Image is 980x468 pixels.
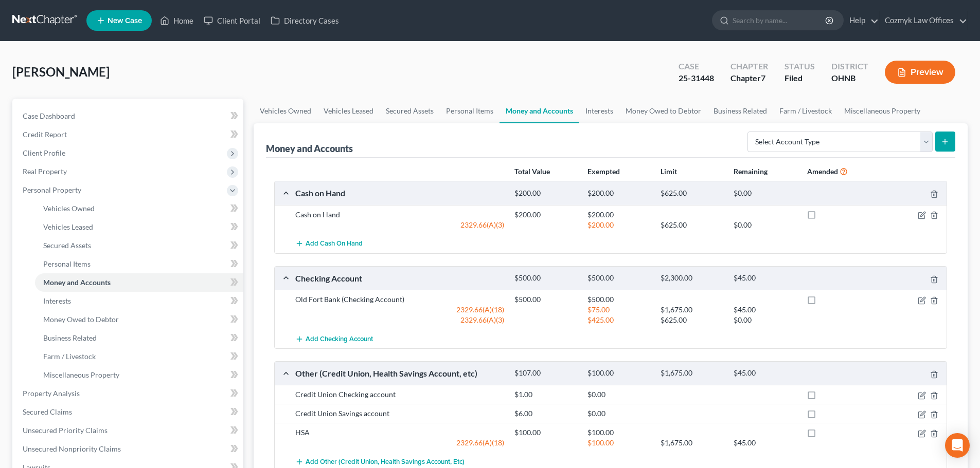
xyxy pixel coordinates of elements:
div: Status [785,61,815,72]
a: Money Owed to Debtor [35,310,243,329]
a: Unsecured Priority Claims [14,421,243,440]
div: $6.00 [509,408,582,419]
div: $100.00 [582,368,655,378]
div: HSA [290,427,509,438]
a: Directory Cases [265,11,344,30]
div: $45.00 [728,368,801,378]
a: Business Related [35,329,243,347]
a: Home [155,11,199,30]
div: Credit Union Savings account [290,408,509,419]
div: $0.00 [728,315,801,325]
button: Preview [885,61,955,84]
span: Unsecured Priority Claims [23,426,108,435]
div: $100.00 [582,427,655,438]
a: Farm / Livestock [773,99,838,123]
div: $1,675.00 [655,305,728,315]
div: $0.00 [728,189,801,198]
span: Personal Property [23,185,81,194]
div: $200.00 [509,189,582,198]
div: 2329.66(A)(3) [290,220,509,230]
span: Credit Report [23,130,67,139]
div: $625.00 [655,315,728,325]
input: Search by name... [733,11,827,30]
span: Add Other (Credit Union, Health Savings Account, etc) [306,458,465,466]
div: $500.00 [509,273,582,283]
div: $200.00 [582,210,655,220]
div: $425.00 [582,315,655,325]
span: [PERSON_NAME] [12,64,110,79]
a: Vehicles Owned [35,199,243,218]
a: Interests [579,99,619,123]
a: Vehicles Leased [317,99,380,123]
span: New Case [108,17,142,25]
a: Farm / Livestock [35,347,243,366]
div: Credit Union Checking account [290,389,509,400]
span: Vehicles Leased [43,222,93,231]
div: 25-31448 [679,72,714,84]
div: $100.00 [582,438,655,448]
div: $1.00 [509,389,582,400]
div: $0.00 [582,408,655,419]
div: $500.00 [582,273,655,283]
button: Add Checking Account [295,329,373,348]
span: Interests [43,296,71,305]
a: Help [844,11,879,30]
a: Vehicles Owned [254,99,317,123]
div: 2329.66(A)(18) [290,305,509,315]
strong: Amended [807,167,838,176]
a: Miscellaneous Property [35,366,243,384]
div: Other (Credit Union, Health Savings Account, etc) [290,368,509,379]
span: Real Property [23,167,67,176]
div: $45.00 [728,273,801,283]
span: Unsecured Nonpriority Claims [23,444,121,453]
a: Interests [35,292,243,310]
div: $1,675.00 [655,368,728,378]
span: Miscellaneous Property [43,370,119,379]
strong: Exempted [587,167,620,176]
div: $2,300.00 [655,273,728,283]
a: Client Portal [199,11,265,30]
strong: Total Value [514,167,550,176]
div: 2329.66(A)(18) [290,438,509,448]
a: Vehicles Leased [35,218,243,236]
div: $500.00 [509,294,582,305]
a: Personal Items [440,99,500,123]
div: $625.00 [655,220,728,230]
div: Cash on Hand [290,210,509,220]
strong: Remaining [734,167,768,176]
div: $200.00 [582,220,655,230]
div: 2329.66(A)(3) [290,315,509,325]
a: Property Analysis [14,384,243,403]
a: Miscellaneous Property [838,99,926,123]
span: Secured Assets [43,241,91,250]
span: Property Analysis [23,389,80,398]
div: $107.00 [509,368,582,378]
a: Secured Claims [14,403,243,421]
div: District [831,61,868,72]
div: OHNB [831,72,868,84]
span: 7 [761,73,765,83]
a: Unsecured Nonpriority Claims [14,440,243,458]
span: Add Cash on Hand [306,240,363,248]
a: Secured Assets [380,99,440,123]
button: Add Cash on Hand [295,234,363,253]
a: Case Dashboard [14,107,243,125]
a: Money and Accounts [500,99,579,123]
span: Personal Items [43,259,91,268]
div: Cash on Hand [290,188,509,198]
div: $500.00 [582,294,655,305]
span: Farm / Livestock [43,352,96,361]
strong: Limit [661,167,677,176]
a: Money Owed to Debtor [619,99,707,123]
div: $45.00 [728,305,801,315]
a: Credit Report [14,125,243,144]
div: Money and Accounts [266,142,353,155]
a: Personal Items [35,255,243,273]
div: $45.00 [728,438,801,448]
a: Cozmyk Law Offices [880,11,967,30]
div: $200.00 [582,189,655,198]
div: $625.00 [655,189,728,198]
a: Secured Assets [35,236,243,255]
span: Money and Accounts [43,278,111,287]
span: Vehicles Owned [43,204,95,213]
